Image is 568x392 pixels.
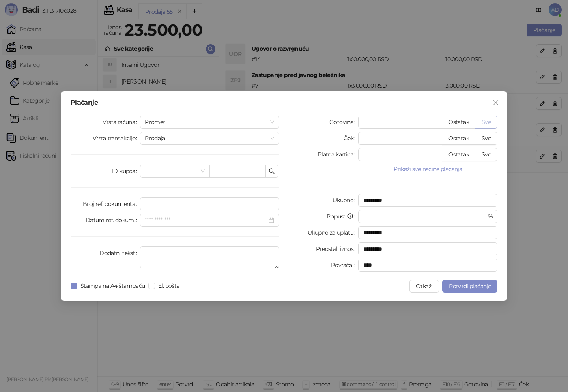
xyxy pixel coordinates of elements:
[316,242,359,255] label: Preostali iznos
[344,132,358,145] label: Ček
[442,280,497,293] button: Potvrdi plaćanje
[145,132,274,144] span: Prodaja
[86,214,140,227] label: Datum ref. dokum.
[327,210,358,223] label: Popust
[331,259,358,272] label: Povraćaj
[99,246,140,259] label: Dodatni tekst
[318,148,358,161] label: Platna kartica
[145,216,267,225] input: Datum ref. dokum.
[140,246,279,268] textarea: Dodatni tekst
[145,116,274,128] span: Promet
[489,99,502,106] span: Zatvori
[449,283,491,290] span: Potvrdi plaćanje
[93,132,140,145] label: Vrsta transakcije
[155,281,183,290] span: El. pošta
[71,99,497,106] div: Plaćanje
[112,165,140,178] label: ID kupca
[140,197,279,210] input: Broj ref. dokumenta
[409,280,439,293] button: Otkaži
[475,132,497,145] button: Sve
[442,148,475,161] button: Ostatak
[308,226,358,239] label: Ukupno za uplatu
[493,99,499,106] span: close
[77,281,148,290] span: Štampa na A4 štampaču
[489,96,502,109] button: Close
[103,116,140,129] label: Vrsta računa
[329,116,358,129] label: Gotovina
[442,116,475,129] button: Ostatak
[475,116,497,129] button: Sve
[358,164,497,174] button: Prikaži sve načine plaćanja
[83,197,140,210] label: Broj ref. dokumenta
[442,132,475,145] button: Ostatak
[333,194,359,207] label: Ukupno
[475,148,497,161] button: Sve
